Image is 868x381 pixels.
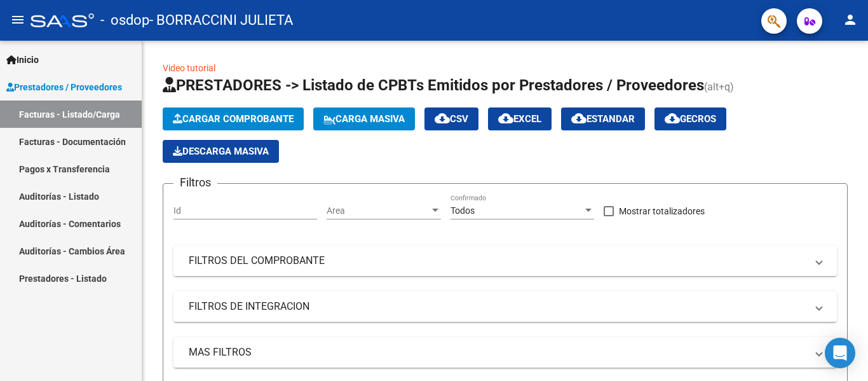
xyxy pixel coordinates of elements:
button: Descarga Masiva [163,140,279,163]
mat-panel-title: FILTROS DE INTEGRACION [189,300,806,314]
span: Prestadores / Proveedores [6,80,122,94]
span: EXCEL [498,113,541,125]
mat-expansion-panel-header: FILTROS DE INTEGRACION [173,291,837,322]
mat-panel-title: FILTROS DEL COMPROBANTE [189,254,806,268]
div: Open Intercom Messenger [825,338,855,368]
span: Inicio [6,53,39,67]
app-download-masive: Descarga masiva de comprobantes (adjuntos) [163,140,279,163]
mat-icon: person [843,12,858,27]
span: Mostrar totalizadores [619,204,705,219]
span: Area [327,205,430,216]
span: Descarga Masiva [173,146,269,157]
button: Estandar [561,107,645,130]
span: Estandar [571,113,635,125]
button: Carga Masiva [313,107,415,130]
h3: Filtros [173,174,217,191]
button: Cargar Comprobante [163,107,304,130]
button: EXCEL [488,107,552,130]
mat-icon: cloud_download [665,111,680,126]
mat-icon: cloud_download [498,111,513,126]
span: PRESTADORES -> Listado de CPBTs Emitidos por Prestadores / Proveedores [163,76,704,94]
span: Carga Masiva [323,113,405,125]
span: (alt+q) [704,81,734,93]
mat-icon: cloud_download [571,111,587,126]
span: Cargar Comprobante [173,113,294,125]
mat-icon: menu [10,12,25,27]
mat-panel-title: MAS FILTROS [189,345,806,359]
mat-expansion-panel-header: FILTROS DEL COMPROBANTE [173,246,837,276]
span: Gecros [665,113,716,125]
mat-expansion-panel-header: MAS FILTROS [173,337,837,368]
span: - osdop [100,6,149,34]
button: Gecros [654,107,726,130]
span: Todos [451,205,475,216]
span: CSV [435,113,468,125]
a: Video tutorial [163,63,215,73]
button: CSV [424,107,478,130]
span: - BORRACCINI JULIETA [149,6,293,34]
mat-icon: cloud_download [435,111,450,126]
